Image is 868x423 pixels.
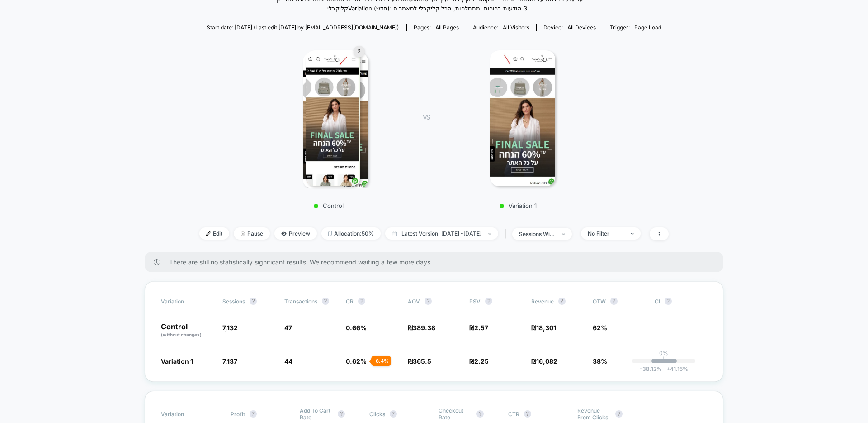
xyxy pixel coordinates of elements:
button: ? [524,410,531,418]
img: Control main [306,50,360,186]
img: end [488,233,491,235]
span: | [503,227,512,240]
div: Pages: [414,24,459,31]
span: 38% [593,357,607,365]
span: Latest Version: [DATE] - [DATE] [385,227,498,240]
span: ₪ [408,324,435,332]
img: end [562,233,565,235]
span: 2.25 [474,357,489,365]
span: All Visitors [503,24,529,31]
span: 389.38 [413,324,435,332]
button: ? [558,298,566,305]
button: ? [390,410,397,418]
span: CTR [508,411,519,418]
span: Profit [231,411,245,418]
span: all pages [435,24,459,31]
span: ₪ [469,324,488,332]
button: ? [250,298,257,305]
button: ? [610,298,618,305]
span: ₪ [469,357,489,365]
span: --- [655,325,707,338]
span: Device: [536,24,603,31]
span: Revenue [531,298,554,305]
div: - 6.4 % [371,356,391,366]
button: ? [665,298,672,305]
span: ₪ [408,357,431,365]
span: OTW [593,298,642,305]
span: Checkout Rate [439,407,472,421]
img: Variation 1 main [490,50,555,186]
div: 2 [354,46,365,57]
div: No Filter [588,230,624,237]
span: CR [346,298,354,305]
span: + [666,365,670,372]
div: sessions with impression [519,231,555,237]
span: Page Load [634,24,661,31]
span: (without changes) [161,332,202,337]
img: end [241,231,245,236]
button: ? [615,410,623,418]
span: Clicks [369,411,385,418]
span: 0.62 % [346,357,367,365]
p: 0% [659,350,668,356]
span: 16,082 [536,357,557,365]
div: Trigger: [610,24,661,31]
span: There are still no statistically significant results. We recommend waiting a few more days [169,258,705,266]
img: Control 1 [303,53,368,188]
span: Variation [161,298,211,305]
span: Sessions [222,298,245,305]
button: ? [485,298,492,305]
span: 41.15 % [662,365,688,372]
span: 18,301 [536,324,556,332]
span: AOV [408,298,420,305]
span: all devices [567,24,596,31]
button: ? [358,298,365,305]
p: Control [253,202,405,209]
span: 2.57 [474,324,488,332]
span: 47 [284,324,292,332]
span: Transactions [284,298,317,305]
span: ₪ [531,324,556,332]
span: 7,137 [222,357,237,365]
span: Pause [234,227,270,240]
span: Allocation: 50% [321,227,381,240]
span: 44 [284,357,292,365]
img: calendar [392,231,397,236]
span: Add To Cart Rate [300,407,333,421]
span: VS [423,113,430,121]
span: Variation [161,407,211,421]
button: ? [322,298,329,305]
button: ? [338,410,345,418]
span: 62% [593,324,607,332]
span: -38.12 % [640,365,662,372]
div: Audience: [473,24,529,31]
span: Revenue From Clicks [577,407,611,421]
button: ? [250,410,257,418]
span: 0.66 % [346,324,367,332]
p: Control [161,323,213,338]
span: 7,132 [222,324,238,332]
p: | [663,356,665,363]
button: ? [476,410,484,418]
img: end [631,233,634,235]
span: PSV [469,298,481,305]
span: Edit [199,227,229,240]
span: Start date: [DATE] (Last edit [DATE] by [EMAIL_ADDRESS][DOMAIN_NAME]) [207,24,399,31]
span: CI [655,298,704,305]
p: Variation 1 [439,202,597,209]
span: 365.5 [413,357,431,365]
button: ? [425,298,432,305]
span: Variation 1 [161,357,193,365]
img: edit [206,231,211,236]
img: rebalance [328,231,332,236]
span: ₪ [531,357,557,365]
span: Preview [274,227,317,240]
